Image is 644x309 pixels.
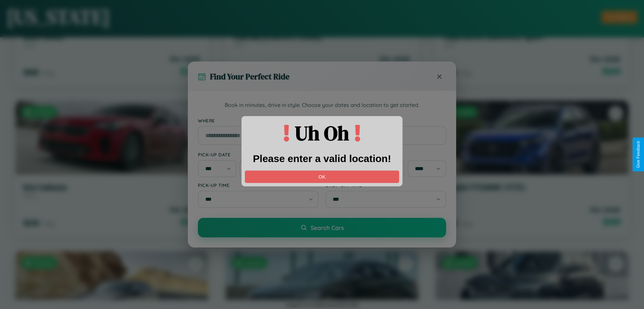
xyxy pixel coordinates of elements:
label: Pick-up Time [198,182,319,188]
label: Drop-off Date [325,152,446,157]
p: Book in minutes, drive in style. Choose your dates and location to get started. [198,101,446,110]
label: Pick-up Date [198,152,319,157]
label: Drop-off Time [325,182,446,188]
h3: Find Your Perfect Ride [210,71,289,82]
span: Search Cars [311,224,344,231]
label: Where [198,118,446,123]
